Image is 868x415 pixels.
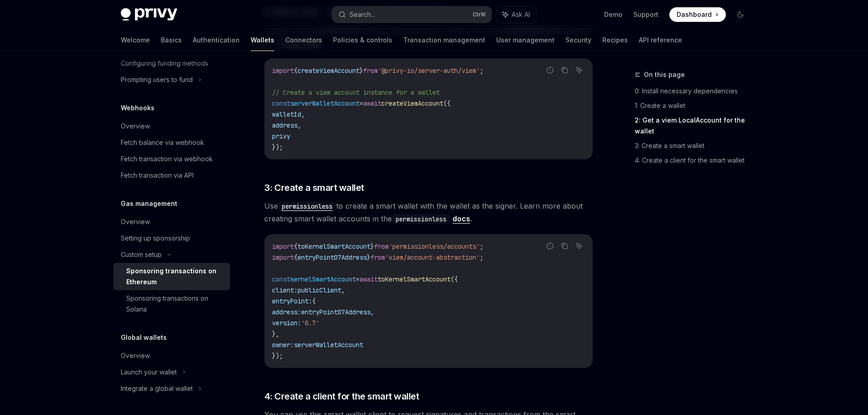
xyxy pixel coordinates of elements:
[378,275,451,283] span: toKernelSmartAccount
[121,29,150,51] a: Welcome
[573,240,585,252] button: Ask AI
[370,308,374,316] span: ,
[363,99,381,108] span: await
[121,154,213,164] div: Fetch transaction via webhook
[272,88,440,97] span: // Create a viem account instance for a wallet
[264,181,364,194] span: 3: Create a smart wallet
[370,242,374,251] span: }
[121,350,150,361] div: Overview
[294,67,298,75] span: {
[312,297,316,305] span: {
[161,29,182,51] a: Basics
[363,67,378,75] span: from
[113,167,230,184] a: Fetch transaction via API
[272,319,301,327] span: version:
[121,198,177,209] h5: Gas management
[341,286,345,294] span: ,
[113,214,230,230] a: Overview
[272,308,301,316] span: address:
[272,330,279,338] span: },
[635,138,755,153] a: 3: Create a smart wallet
[633,10,658,19] a: Support
[565,29,591,51] a: Security
[473,11,486,18] span: Ctrl K
[349,9,375,20] div: Search...
[360,67,363,75] span: }
[272,286,298,294] span: client:
[360,275,378,283] span: await
[385,253,480,261] span: 'viem/account-abstraction'
[113,134,230,151] a: Fetch balance via webhook
[544,64,556,76] button: Report incorrect code
[294,341,363,349] span: serverWalletAccount
[403,29,485,51] a: Transaction management
[301,319,319,327] span: '0.7'
[121,121,150,132] div: Overview
[635,98,755,113] a: 1: Create a wallet
[113,118,230,134] a: Overview
[298,242,370,251] span: toKernelSmartAccount
[669,7,726,22] a: Dashboard
[121,8,177,21] img: dark logo
[272,67,294,75] span: import
[113,151,230,167] a: Fetch transaction via webhook
[121,102,154,113] h5: Webhooks
[298,121,301,129] span: ,
[272,297,312,305] span: entryPoint:
[264,200,593,225] span: Use to create a smart wallet with the wallet as the signer. Learn more about creating smart walle...
[126,266,225,287] div: Sponsoring transactions on Ethereum
[496,29,555,51] a: User management
[121,249,162,260] div: Custom setup
[480,242,483,251] span: ;
[272,143,283,151] span: });
[272,242,294,251] span: import
[392,214,450,224] code: permissionless
[635,153,755,168] a: 4: Create a client for the smart wallet
[559,64,570,76] button: Copy the contents from the code block
[298,253,367,261] span: entryPoint07Address
[285,29,322,51] a: Connectors
[298,67,360,75] span: createViemAccount
[512,10,530,19] span: Ask AI
[733,7,748,22] button: Toggle dark mode
[333,29,392,51] a: Policies & controls
[121,170,194,181] div: Fetch transaction via API
[544,240,556,252] button: Report incorrect code
[113,263,230,290] a: Sponsoring transactions on Ethereum
[113,230,230,246] a: Setting up sponsorship
[452,214,470,224] a: docs
[294,253,298,261] span: {
[193,29,240,51] a: Authentication
[381,99,443,108] span: createViemAccount
[126,293,225,315] div: Sponsoring transactions on Solana
[278,201,336,210] a: permissionless
[290,275,356,283] span: kernelSmartAccount
[374,242,389,251] span: from
[251,29,274,51] a: Wallets
[272,341,294,349] span: owner:
[113,348,230,364] a: Overview
[121,332,167,343] h5: Global wallets
[278,201,336,211] code: permissionless
[389,242,480,251] span: 'permissionless/accounts'
[356,275,360,283] span: =
[451,275,458,283] span: ({
[272,253,294,261] span: import
[272,121,298,129] span: address
[121,137,204,148] div: Fetch balance via webhook
[272,352,283,360] span: });
[332,6,492,23] button: Search...CtrlK
[370,253,385,261] span: from
[298,286,341,294] span: publicClient
[635,84,755,98] a: 0: Install necessary dependencies
[121,383,193,394] div: Integrate a global wallet
[121,216,150,227] div: Overview
[677,10,712,19] span: Dashboard
[272,275,290,283] span: const
[272,132,290,140] span: privy
[360,99,363,108] span: =
[573,64,585,76] button: Ask AI
[602,29,628,51] a: Recipes
[559,240,570,252] button: Copy the contents from the code block
[121,367,177,378] div: Launch your wallet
